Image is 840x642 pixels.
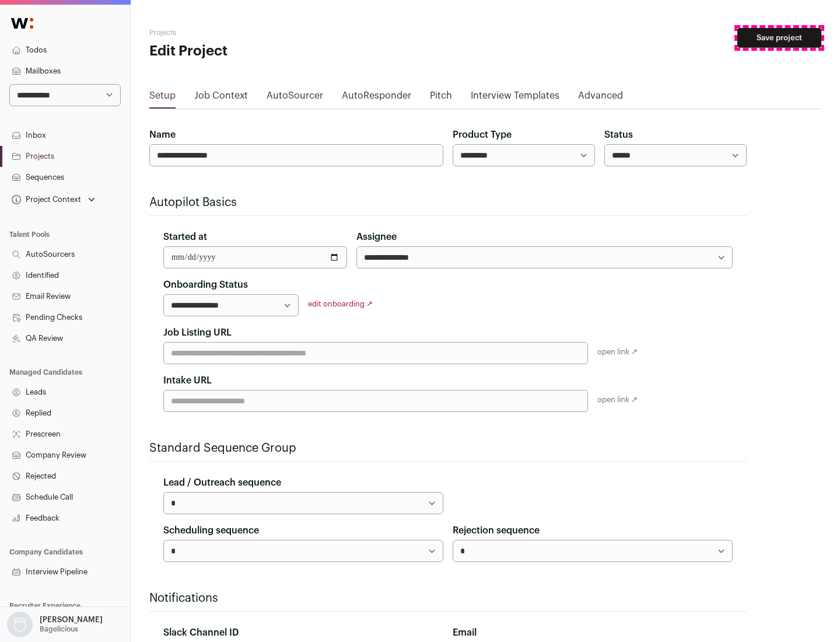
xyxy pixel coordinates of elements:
[163,278,248,292] label: Onboarding Status
[430,89,452,107] a: Pitch
[163,476,281,490] label: Lead / Outreach sequence
[342,89,411,107] a: AutoResponder
[163,326,232,340] label: Job Listing URL
[149,590,747,606] h2: Notifications
[5,612,105,637] button: Open dropdown
[194,89,248,107] a: Job Context
[471,89,559,107] a: Interview Templates
[163,374,212,388] label: Intake URL
[163,230,207,244] label: Started at
[578,89,623,107] a: Advanced
[9,191,97,208] button: Open dropdown
[356,230,397,244] label: Assignee
[453,626,733,640] div: Email
[453,128,512,142] label: Product Type
[267,89,323,107] a: AutoSourcer
[737,28,821,48] button: Save project
[149,89,176,107] a: Setup
[149,128,176,142] label: Name
[40,624,78,634] p: Bagelicious
[9,195,81,204] div: Project Context
[149,28,373,37] h2: Projects
[308,300,373,308] a: edit onboarding ↗
[453,524,540,538] label: Rejection sequence
[163,626,239,640] label: Slack Channel ID
[149,440,747,456] h2: Standard Sequence Group
[5,12,40,35] img: Wellfound
[163,524,259,538] label: Scheduling sequence
[604,128,633,142] label: Status
[149,194,747,211] h2: Autopilot Basics
[40,615,103,624] p: [PERSON_NAME]
[149,42,373,61] h1: Edit Project
[7,612,33,637] img: nopic.png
